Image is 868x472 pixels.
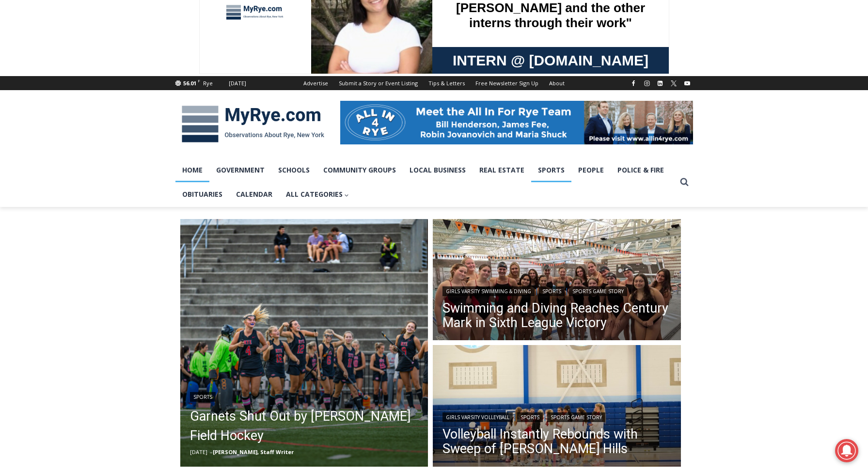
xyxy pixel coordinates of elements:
[333,76,423,90] a: Submit a Story or Event Listing
[180,219,428,467] a: Read More Garnets Shut Out by Horace Greeley Field Hockey
[279,182,356,206] button: Child menu of All Categories
[233,94,470,121] a: Intern @ [DOMAIN_NAME]
[271,158,316,182] a: Schools
[175,99,331,149] img: MyRye.com
[190,392,216,402] a: Sports
[544,76,570,90] a: About
[403,158,473,182] a: Local Business
[229,182,279,206] a: Calendar
[203,79,213,88] div: Rye
[229,79,246,88] div: [DATE]
[442,410,671,422] div: | |
[0,96,145,121] a: [PERSON_NAME] Read Sanctuary Fall Fest: [DATE]
[183,79,196,87] span: 56.01
[442,412,513,422] a: Girls Varsity Volleyball
[442,286,535,296] a: Girls Varsity Swimming & Diving
[175,158,209,182] a: Home
[473,158,531,182] a: Real Estate
[442,427,671,456] a: Volleyball Instantly Rebounds with Sweep of [PERSON_NAME] Hills
[517,412,543,422] a: Sports
[209,158,271,182] a: Government
[569,286,627,296] a: Sports Game Story
[433,345,681,469] a: Read More Volleyball Instantly Rebounds with Sweep of Byram Hills
[245,0,458,94] div: "At the 10am stand-up meeting, each intern gets a chance to take [PERSON_NAME] and the other inte...
[298,76,570,90] nav: Secondary Navigation
[175,182,229,206] a: Obituaries
[180,219,428,467] img: (PHOTO: The Rye Field Hockey team celebrating on September 16, 2025. Credit: Maureen Tsuchida.)
[198,78,200,83] span: F
[109,82,111,92] div: /
[175,158,676,207] nav: Primary Navigation
[531,158,571,182] a: Sports
[190,448,207,456] time: [DATE]
[628,78,639,89] a: Facebook
[442,284,671,296] div: | |
[298,76,333,90] a: Advertise
[0,0,96,96] img: s_800_29ca6ca9-f6cc-433c-a631-14f6620ca39b.jpeg
[433,345,681,469] img: (PHOTO: The 2025 Rye Varsity Volleyball team from a 3-0 win vs. Port Chester on Saturday, Septemb...
[676,173,693,191] button: View Search Form
[253,96,449,118] span: Intern @ [DOMAIN_NAME]
[571,158,611,182] a: People
[681,78,693,89] a: YouTube
[442,301,671,330] a: Swimming and Diving Reaches Century Mark in Sixth League Victory
[190,407,419,445] a: Garnets Shut Out by [PERSON_NAME] Field Hockey
[539,286,565,296] a: Sports
[611,158,671,182] a: Police & Fire
[210,448,213,456] span: –
[213,448,294,456] a: [PERSON_NAME], Staff Writer
[668,78,679,89] a: X
[470,76,544,90] a: Free Newsletter Sign Up
[102,82,106,92] div: 1
[547,412,605,422] a: Sports Game Story
[433,219,681,343] img: (PHOTO: The Rye - Rye Neck - Blind Brook Swim and Dive team from a victory on September 19, 2025....
[423,76,470,90] a: Tips & Letters
[433,219,681,343] a: Read More Swimming and Diving Reaches Century Mark in Sixth League Victory
[8,97,129,120] h4: [PERSON_NAME] Read Sanctuary Fall Fest: [DATE]
[102,29,140,79] div: Co-sponsored by Westchester County Parks
[641,78,653,89] a: Instagram
[340,101,693,144] img: All in for Rye
[654,78,666,89] a: Linkedin
[113,82,118,92] div: 6
[316,158,403,182] a: Community Groups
